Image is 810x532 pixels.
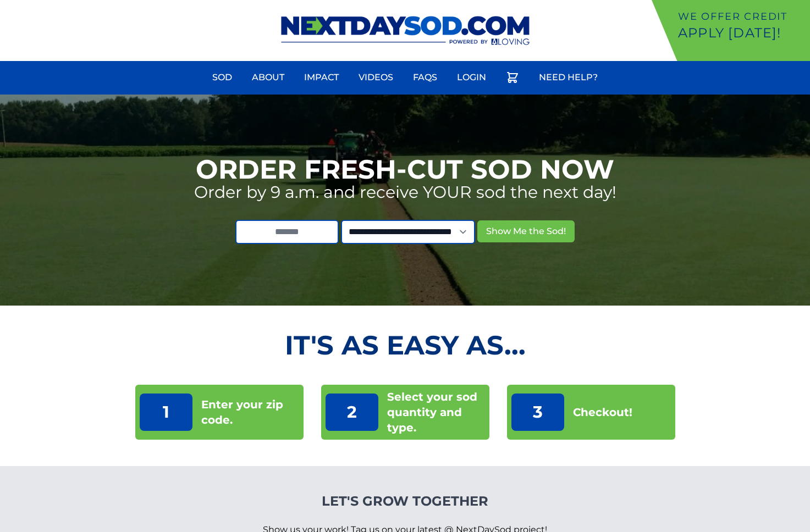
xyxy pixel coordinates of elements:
p: Enter your zip code. [201,397,299,428]
a: Need Help? [532,64,604,91]
p: 2 [326,394,378,431]
p: We offer Credit [678,9,806,24]
a: Videos [352,64,400,91]
h4: Let's Grow Together [263,492,547,510]
a: FAQs [406,64,444,91]
button: Show Me the Sod! [477,220,575,242]
p: Order by 9 a.m. and receive YOUR sod the next day! [194,182,616,202]
p: 1 [140,394,192,431]
p: Apply [DATE]! [678,24,806,42]
a: Login [450,64,493,91]
p: 3 [511,394,564,431]
a: About [245,64,291,91]
p: Checkout! [573,404,632,420]
h2: It's as Easy As... [135,332,675,358]
a: Sod [206,64,239,91]
p: Select your sod quantity and type. [387,389,485,435]
h1: Order Fresh-Cut Sod Now [196,156,614,182]
a: Impact [297,64,345,91]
